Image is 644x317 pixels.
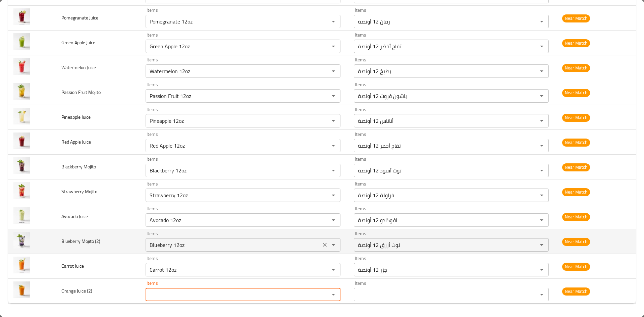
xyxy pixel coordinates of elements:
img: Red Apple Juice [13,133,30,149]
button: Open [329,17,338,26]
span: Green Apple Juice [61,38,95,47]
img: Passion Fruit Mojito [13,83,30,100]
button: Open [537,116,546,125]
img: Strawberry Mojito [13,182,30,199]
button: Open [329,66,338,76]
button: Open [537,240,546,250]
span: Near Match [562,263,590,270]
span: Orange Juice (2) [61,286,92,295]
span: Blueberry Mojito (2) [61,237,100,246]
button: Clear [320,240,329,250]
img: Carrot Juice [13,257,30,273]
button: Open [537,141,546,150]
img: Avocado Juice [13,207,30,224]
img: Green Apple Juice [13,33,30,50]
span: Watermelon Juice [61,63,96,72]
button: Open [329,141,338,150]
span: Near Match [562,114,590,121]
span: Near Match [562,238,590,246]
img: Blackberry Mojito [13,157,30,174]
button: Open [329,91,338,101]
span: Near Match [562,39,590,47]
span: Blackberry Mojito [61,162,96,171]
button: Open [329,215,338,225]
span: Near Match [562,287,590,295]
button: Open [537,191,546,200]
img: Orange Juice (2) [13,281,30,298]
span: Near Match [562,14,590,22]
span: Near Match [562,213,590,221]
button: Open [329,191,338,200]
button: Open [329,116,338,125]
button: Open [537,265,546,274]
span: Avocado Juice [61,212,88,221]
span: Near Match [562,89,590,97]
img: Pineapple Juice [13,108,30,124]
span: Strawberry Mojito [61,187,97,196]
button: Open [537,166,546,175]
span: Near Match [562,163,590,171]
span: Near Match [562,139,590,146]
span: Pomegranate Juice [61,13,98,22]
button: Open [329,166,338,175]
span: Near Match [562,64,590,72]
img: Watermelon Juice [13,58,30,75]
button: Open [537,42,546,51]
span: Passion Fruit Mojito [61,88,101,97]
button: Open [329,240,338,250]
button: Open [537,215,546,225]
span: Pineapple Juice [61,113,91,121]
span: Red Apple Juice [61,138,91,146]
button: Open [329,42,338,51]
button: Open [329,290,338,299]
img: Blueberry Mojito (2) [13,232,30,249]
button: Open [537,91,546,101]
button: Open [537,66,546,76]
button: Open [537,17,546,26]
span: Near Match [562,188,590,196]
button: Open [537,290,546,299]
button: Open [329,265,338,274]
span: Carrot Juice [61,262,84,270]
img: Pomegranate Juice [13,8,30,25]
